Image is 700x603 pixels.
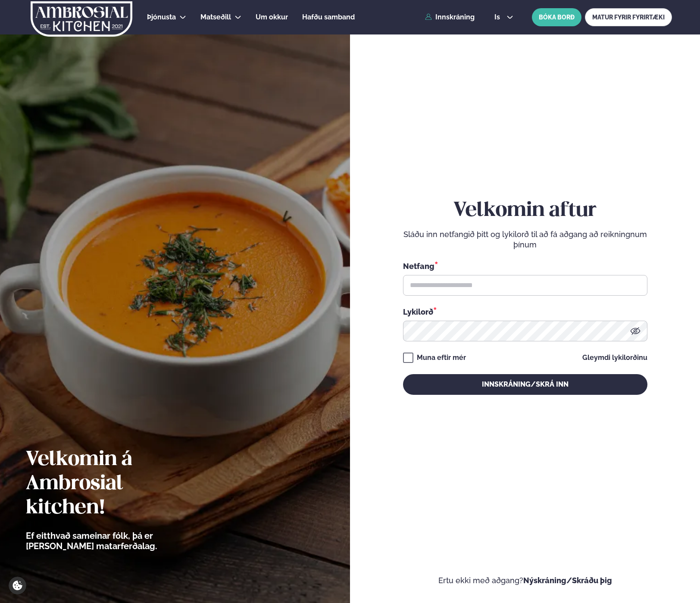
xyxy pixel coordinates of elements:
[585,8,672,26] a: MATUR FYRIR FYRIRTÆKI
[147,12,176,22] a: Þjónusta
[302,13,355,21] span: Hafðu samband
[425,13,475,21] a: Innskráning
[302,12,355,22] a: Hafðu samband
[26,531,205,551] p: Ef eitthvað sameinar fólk, þá er [PERSON_NAME] matarferðalag.
[256,12,288,22] a: Um okkur
[26,448,205,520] h2: Velkomin á Ambrosial kitchen!
[523,576,612,585] a: Nýskráning/Skráðu þig
[200,12,231,22] a: Matseðill
[30,1,133,37] img: logo
[487,14,520,21] button: is
[494,14,503,21] span: is
[582,354,647,361] a: Gleymdi lykilorðinu
[147,13,176,21] span: Þjónusta
[403,260,647,272] div: Netfang
[403,229,647,250] p: Sláðu inn netfangið þitt og lykilorð til að fá aðgang að reikningnum þínum
[376,575,674,586] p: Ertu ekki með aðgang?
[403,306,647,317] div: Lykilorð
[403,199,647,223] h2: Velkomin aftur
[532,8,581,26] button: BÓKA BORÐ
[256,13,288,21] span: Um okkur
[403,374,647,395] button: Innskráning/Skrá inn
[9,577,26,594] a: Cookie settings
[200,13,231,21] span: Matseðill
